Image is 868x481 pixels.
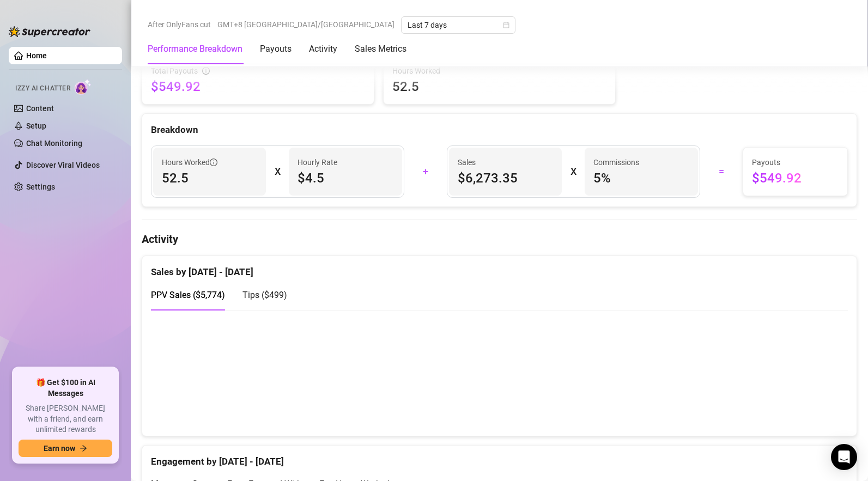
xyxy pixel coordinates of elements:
[148,16,211,33] span: After OnlyFans cut
[19,440,112,457] button: Earn nowarrow-right
[202,67,210,75] span: info-circle
[392,65,606,77] span: Hours Worked
[151,78,365,95] span: $549.92
[309,42,337,56] div: Activity
[15,83,70,94] span: Izzy AI Chatter
[392,78,606,95] span: 52.5
[752,156,839,168] span: Payouts
[242,290,287,300] span: Tips ( $499 )
[75,79,92,95] img: AI Chatter
[26,182,55,191] a: Settings
[19,403,112,435] span: Share [PERSON_NAME] with a friend, and earn unlimited rewards
[260,42,292,56] div: Payouts
[142,232,857,247] h4: Activity
[298,169,393,187] span: $4.5
[151,123,848,137] div: Breakdown
[151,290,225,300] span: PPV Sales ( $5,774 )
[503,22,509,28] span: calendar
[275,163,280,180] div: X
[151,256,848,279] div: Sales by [DATE] - [DATE]
[411,163,440,180] div: +
[355,42,406,56] div: Sales Metrics
[752,169,839,187] span: $549.92
[831,444,857,470] div: Open Intercom Messenger
[458,169,553,187] span: $6,273.35
[26,139,82,148] a: Chat Monitoring
[80,445,87,452] span: arrow-right
[26,51,47,60] a: Home
[210,159,217,166] span: info-circle
[707,163,736,180] div: =
[217,16,394,33] span: GMT+8 [GEOGRAPHIC_DATA]/[GEOGRAPHIC_DATA]
[162,156,217,168] span: Hours Worked
[9,26,90,37] img: logo-BBDzfeDw.svg
[408,17,509,33] span: Last 7 days
[162,169,257,187] span: 52.5
[19,378,112,399] span: 🎁 Get $100 in AI Messages
[570,163,576,180] div: X
[151,65,198,77] span: Total Payouts
[26,104,54,113] a: Content
[148,42,242,56] div: Performance Breakdown
[26,161,100,169] a: Discover Viral Videos
[44,444,75,453] span: Earn now
[26,121,46,130] a: Setup
[593,169,689,187] span: 5 %
[298,156,337,168] article: Hourly Rate
[458,156,553,168] span: Sales
[593,156,639,168] article: Commissions
[151,446,848,469] div: Engagement by [DATE] - [DATE]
